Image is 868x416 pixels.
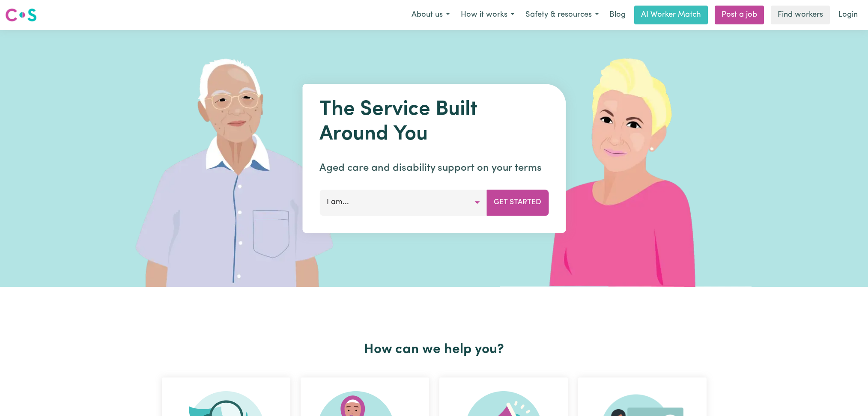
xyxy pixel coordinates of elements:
[486,190,549,215] button: Get Started
[157,342,712,358] h2: How can we help you?
[5,5,37,25] a: Careseekers logo
[406,6,455,24] button: About us
[5,7,37,23] img: Careseekers logo
[634,6,708,24] a: AI Worker Match
[319,98,549,147] h1: The Service Built Around You
[319,190,487,215] button: I am...
[771,6,830,24] a: Find workers
[833,6,863,24] a: Login
[715,6,764,24] a: Post a job
[604,6,631,24] a: Blog
[319,160,549,176] p: Aged care and disability support on your terms
[455,6,520,24] button: How it works
[520,6,604,24] button: Safety & resources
